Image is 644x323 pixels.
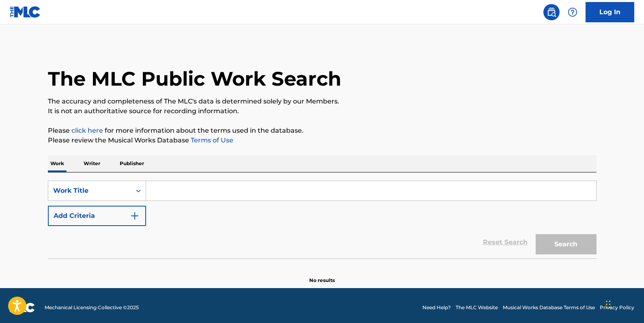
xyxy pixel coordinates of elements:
[81,155,103,172] p: Writer
[48,181,597,258] form: Search Form
[189,136,233,144] a: Terms of Use
[130,211,140,221] img: 9d2ae6d4665cec9f34b9.svg
[456,304,498,311] a: The MLC Website
[48,155,67,172] p: Work
[606,292,611,317] div: Drag
[117,155,146,172] p: Publisher
[53,186,126,196] div: Work Title
[48,97,597,106] p: The accuracy and completeness of The MLC's data is determined solely by our Members.
[10,6,41,18] img: MLC Logo
[309,267,335,284] p: No results
[71,127,103,134] a: click here
[564,4,581,20] div: Help
[600,304,634,311] a: Privacy Policy
[48,136,597,145] p: Please review the Musical Works Database
[422,304,451,311] a: Need Help?
[543,4,560,20] a: Public Search
[48,106,597,116] p: It is not an authoritative source for recording information.
[48,67,341,91] h1: The MLC Public Work Search
[603,284,644,323] iframe: Chat Widget
[586,2,634,22] a: Log In
[568,7,577,17] img: help
[547,7,556,17] img: search
[503,304,595,311] a: Musical Works Database Terms of Use
[48,206,146,226] button: Add Criteria
[45,304,139,311] span: Mechanical Licensing Collective © 2025
[48,126,597,136] p: Please for more information about the terms used in the database.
